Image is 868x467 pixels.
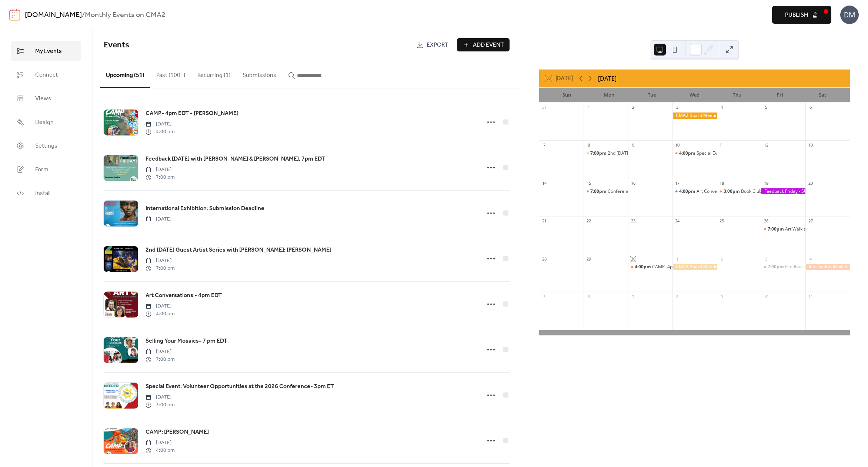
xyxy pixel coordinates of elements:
div: Sun [545,88,588,103]
a: Export [411,38,454,51]
span: Special Event: Volunteer Opportunities at the 2026 Conference- 3pm ET [146,382,334,391]
div: 7 [630,294,636,299]
div: Fri [759,88,801,103]
span: Art Conversations - 4pm EDT [146,291,222,300]
div: 18 [719,180,725,186]
div: Book Club - [PERSON_NAME] - 3:00 pm EDT [741,188,830,195]
div: International Exhibition: Submission Deadline [805,264,850,270]
div: 2nd [DATE] Guest Artist Series with [PERSON_NAME]- 7pm EDT - [PERSON_NAME] [608,150,776,157]
div: [DATE] [598,74,617,83]
div: 19 [763,180,769,186]
div: 28 [541,256,547,262]
div: 8 [586,142,591,148]
div: 12 [763,142,769,148]
div: 2nd Monday Guest Artist Series with Jacqui Ross- 7pm EDT - Darcel Deneau [584,150,628,157]
button: Recurring (1) [191,60,237,87]
button: Publish [772,6,831,24]
a: Install [11,183,81,203]
a: Selling Your Mosaics- 7 pm EDT [146,336,227,346]
div: 11 [719,142,725,148]
a: Feedback [DATE] with [PERSON_NAME] & [PERSON_NAME], 7pm EDT [146,154,325,164]
div: 1 [675,256,680,262]
div: 15 [586,180,591,186]
a: Settings [11,136,81,156]
span: 4:00pm [679,150,697,157]
div: 2 [719,256,725,262]
div: 3 [763,256,769,262]
div: CAMP- 4pm EDT - [PERSON_NAME] [652,264,725,270]
div: Tue [631,88,673,103]
div: 3 [675,105,680,110]
div: 25 [719,218,725,224]
b: / [82,8,85,22]
div: Feedback Friday - SUBMISSION DEADLINE [761,188,805,195]
a: CAMP: [PERSON_NAME] [146,427,209,437]
img: logo [9,9,20,21]
span: 7:00pm [590,188,608,195]
div: 8 [675,294,680,299]
span: Install [35,189,50,198]
div: 20 [808,180,813,186]
div: Mon [588,88,631,103]
span: CAMP- 4pm EDT - [PERSON_NAME] [146,109,238,118]
span: 7:00pm [768,264,785,270]
div: 10 [763,294,769,299]
div: Special Event: NOVEM 2025 Collaborative Mosaic - 4PM EDT [697,150,821,157]
div: 14 [541,180,547,186]
div: 6 [808,105,813,110]
span: [DATE] [146,348,175,356]
span: Connect [35,71,58,80]
div: 29 [586,256,591,262]
a: [DOMAIN_NAME] [25,8,82,22]
span: Form [35,165,49,174]
div: 24 [675,218,680,224]
span: Selling Your Mosaics- 7 pm EDT [146,337,227,346]
div: CAMP- 4pm EDT - Jeannette Brossart [628,264,672,270]
a: Design [11,112,81,132]
a: Special Event: Volunteer Opportunities at the 2026 Conference- 3pm ET [146,382,334,392]
span: International Exhibition: Submission Deadline [146,204,264,213]
div: Conference Preview - 7:00PM EDT [584,188,628,195]
div: 9 [719,294,725,299]
div: 16 [630,180,636,186]
div: Book Club - Martin Cheek - 3:00 pm EDT [717,188,761,195]
span: 4:00pm [635,264,652,270]
div: DM [840,6,859,24]
span: Settings [35,142,57,151]
span: Add Event [473,41,504,50]
a: Art Conversations - 4pm EDT [146,291,222,300]
span: 7:00pm [590,150,608,157]
div: Art Walk and Happy Hour [785,226,837,232]
span: [DATE] [146,120,175,128]
span: My Events [35,47,62,56]
span: 4:00pm [679,188,697,195]
div: CMA2 Board Meeting [672,264,717,270]
div: 22 [586,218,591,224]
div: Sat [801,88,844,103]
div: 23 [630,218,636,224]
a: Connect [11,65,81,85]
span: Design [35,118,54,127]
a: 2nd [DATE] Guest Artist Series with [PERSON_NAME]: [PERSON_NAME] [146,245,331,255]
div: CMA2 Board Meeting [672,112,717,119]
span: Events [104,37,129,53]
div: 26 [763,218,769,224]
a: Form [11,159,81,179]
span: 3:00pm [724,188,741,195]
div: 5 [541,294,547,299]
span: [DATE] [146,393,175,401]
span: CAMP: [PERSON_NAME] [146,428,209,437]
div: Conference Preview - 7:00PM EDT [608,188,678,195]
span: [DATE] [146,439,175,447]
button: Add Event [457,38,510,51]
div: 17 [675,180,680,186]
span: Views [35,94,51,103]
div: 27 [808,218,813,224]
div: 9 [630,142,636,148]
div: 6 [586,294,591,299]
span: Feedback [DATE] with [PERSON_NAME] & [PERSON_NAME], 7pm EDT [146,155,325,164]
div: 30 [630,256,636,262]
span: [DATE] [146,302,175,310]
a: CAMP- 4pm EDT - [PERSON_NAME] [146,109,238,118]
